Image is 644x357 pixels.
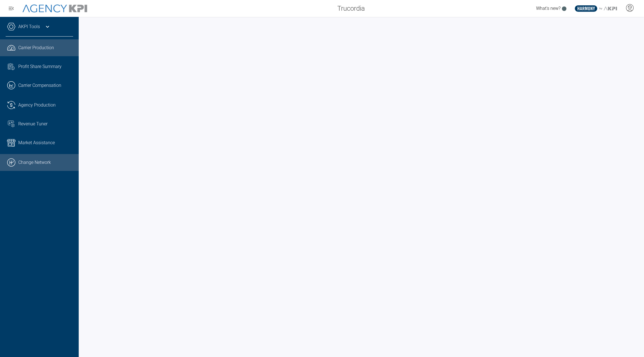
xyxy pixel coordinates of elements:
span: Trucordia [337,3,365,13]
span: Agency Production [18,102,56,109]
span: Carrier Production [18,44,54,51]
span: Profit Share Summary [18,63,62,70]
span: What's new? [536,6,561,11]
span: Market Assistance [18,139,55,146]
span: Carrier Compensation [18,82,61,89]
img: AgencyKPI [22,4,87,13]
a: AKPI Tools [18,23,40,30]
span: Revenue Tuner [18,121,48,127]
